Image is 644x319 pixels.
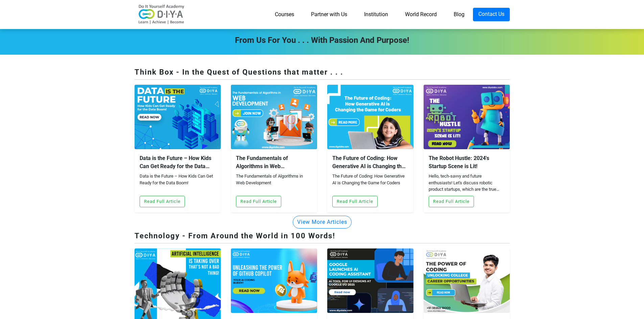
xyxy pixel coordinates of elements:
[424,85,510,149] img: blog-2023121842428.jpg
[424,248,510,313] img: blog-2025042735841.jpg
[129,34,515,46] div: From Us For You . . . with Passion and Purpose!
[236,198,281,204] a: Read Full Article
[332,198,378,204] a: Read Full Article
[327,85,413,149] img: blog-2024042095551.jpg
[429,154,505,170] div: The Robot Hustle: 2024's Startup Scene is Lit!
[397,8,445,21] a: World Record
[236,154,312,170] div: The Fundamentals of Algorithms in Web Development
[236,173,312,193] div: The Fundamentals of Algorithms in Web Development
[303,8,356,21] a: Partner with Us
[473,8,510,21] a: Contact Us
[293,218,352,225] a: View More Articles
[135,230,510,243] div: Technology - From Around the World in 100 Words!
[140,198,185,204] a: Read Full Article
[140,196,185,207] button: Read Full Article
[140,154,216,170] div: Data is the Future – How Kids Can Get Ready for the Data Boom!
[236,196,281,207] button: Read Full Article
[231,248,317,313] img: blog-2025061741239.jpg
[429,198,474,204] a: Read Full Article
[429,173,505,193] div: Hello, tech-savvy and future enthusiasts! Let's discuss robotic product startups, which are the t...
[135,85,221,149] img: blog-2024120862518.jpg
[332,154,408,170] div: The Future of Coding: How Generative AI is Changing the Game for Coders
[356,8,397,21] a: Institution
[140,173,216,193] div: Data is the Future – How Kids Can Get Ready for the Data Boom!
[135,4,189,25] img: logo-v2.png
[327,248,413,313] img: blog-2025052544907.jpg
[445,8,473,21] a: Blog
[135,67,510,80] div: Think Box - In the Quest of Questions that matter . . .
[332,196,378,207] button: Read Full Article
[293,216,352,229] button: View More Articles
[429,196,474,207] button: Read Full Article
[332,173,408,193] div: The Future of Coding: How Generative AI is Changing the Game for Coders
[266,8,303,21] a: Courses
[231,85,317,149] img: blog-2024042853928.jpg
